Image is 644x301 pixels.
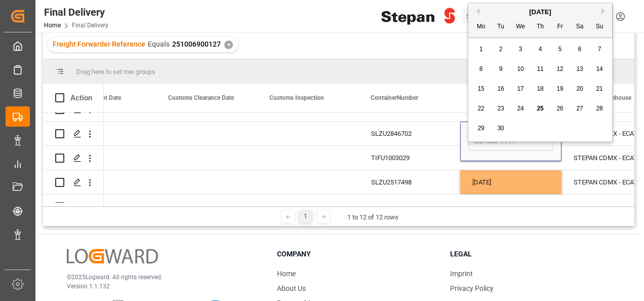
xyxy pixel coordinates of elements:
div: Choose Thursday, September 11th, 2025 [534,63,547,76]
span: 12 [556,65,563,72]
div: SLZU2846702 [359,122,460,145]
div: TIFU1003029 [359,146,460,170]
div: Choose Thursday, September 18th, 2025 [534,83,547,95]
div: 1 [299,210,312,223]
div: [DATE] [460,170,561,194]
span: 9 [499,65,503,72]
div: Choose Wednesday, September 24th, 2025 [514,102,527,115]
span: 15 [477,85,484,92]
div: Choose Wednesday, September 17th, 2025 [514,83,527,95]
span: 25 [537,105,543,112]
div: Th [534,21,547,33]
span: 13 [576,65,583,72]
span: 17 [517,85,524,92]
span: Freight Forwarder Reference [53,40,145,48]
button: Next Month [601,8,608,14]
span: 2 [499,46,503,53]
div: Final Delivery [44,5,108,20]
span: 16 [497,85,504,92]
img: Logward Logo [67,249,158,264]
div: Tu [495,21,507,33]
span: 6 [578,46,582,53]
div: Press SPACE to select this row. [43,195,104,219]
span: 24 [517,105,524,112]
a: Imprint [450,270,473,278]
span: 3 [519,46,522,53]
p: © 2025 Logward. All rights reserved. [67,273,252,282]
span: 5 [558,46,562,53]
h3: Legal [450,249,611,259]
div: Choose Thursday, September 25th, 2025 [534,102,547,115]
span: 18 [537,85,543,92]
span: 22 [477,105,484,112]
button: Previous Month [473,8,479,14]
div: Sa [574,21,586,33]
a: Privacy Policy [450,284,494,292]
div: Choose Thursday, September 4th, 2025 [534,43,547,56]
span: 20 [576,85,583,92]
span: 26 [556,105,563,112]
a: About Us [277,284,306,292]
div: Choose Monday, September 22nd, 2025 [475,102,488,115]
div: We [514,21,527,33]
div: month 2025-09 [471,40,610,138]
div: Action [70,93,92,102]
div: Choose Friday, September 19th, 2025 [554,83,567,95]
div: Su [593,21,606,33]
span: ContainerNumber [371,94,418,101]
div: Choose Monday, September 1st, 2025 [475,43,488,56]
div: Choose Friday, September 26th, 2025 [554,102,567,115]
span: 29 [477,125,484,132]
div: Choose Tuesday, September 30th, 2025 [495,122,507,135]
span: 28 [596,105,602,112]
div: Choose Sunday, September 7th, 2025 [593,43,606,56]
div: ✕ [224,41,233,49]
div: Choose Wednesday, September 10th, 2025 [514,63,527,76]
span: 251006900127 [172,40,221,48]
div: SLZU2517498 [359,170,460,194]
span: 11 [537,65,543,72]
span: Drag here to set row groups [76,68,155,76]
span: 8 [479,65,483,72]
div: Choose Tuesday, September 9th, 2025 [495,63,507,76]
div: Choose Tuesday, September 23rd, 2025 [495,102,507,115]
div: Choose Tuesday, September 16th, 2025 [495,83,507,95]
span: 14 [596,65,602,72]
a: Home [277,270,296,278]
span: 23 [497,105,504,112]
div: Stepan [462,9,559,24]
span: 10 [517,65,524,72]
h3: Company [277,249,437,259]
div: Press SPACE to select this row. [43,146,104,170]
div: Choose Friday, September 5th, 2025 [554,43,567,56]
img: Stepan_Company_logo.svg.png_1713531530.png [381,8,455,25]
div: Choose Monday, September 8th, 2025 [475,63,488,76]
div: Choose Sunday, September 14th, 2025 [593,63,606,76]
div: TIFU1003707 [359,195,460,218]
div: Press SPACE to select this row. [43,170,104,195]
div: Choose Friday, September 12th, 2025 [554,63,567,76]
div: Mo [475,21,488,33]
span: 7 [598,46,601,53]
span: 1 [479,46,483,53]
span: 27 [576,105,583,112]
span: Equals [148,40,170,48]
span: 19 [556,85,563,92]
div: Choose Saturday, September 6th, 2025 [574,43,586,56]
span: 21 [596,85,602,92]
span: 4 [539,46,542,53]
div: Choose Sunday, September 21st, 2025 [593,83,606,95]
div: Choose Monday, September 15th, 2025 [475,83,488,95]
a: Home [44,22,61,29]
div: Choose Saturday, September 20th, 2025 [574,83,586,95]
div: Fr [554,21,567,33]
div: Choose Monday, September 29th, 2025 [475,122,488,135]
div: Press SPACE to select this row. [43,122,104,146]
div: Choose Saturday, September 13th, 2025 [574,63,586,76]
p: Version 1.1.132 [67,282,252,291]
span: 30 [497,125,504,132]
button: Stepan [462,7,563,26]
